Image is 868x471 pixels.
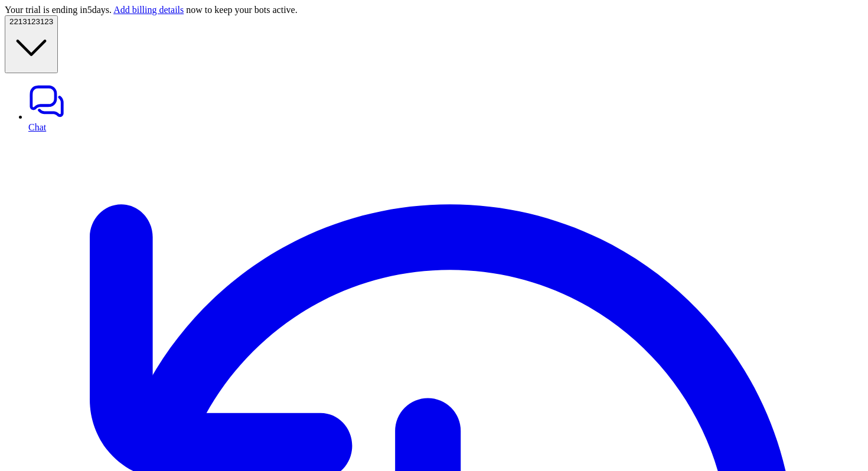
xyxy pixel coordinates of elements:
button: 2213123123 [5,15,58,73]
div: Your trial is ending in 5 days. now to keep your bots active. [5,5,863,15]
a: Add billing details [113,5,184,15]
a: Chat [28,83,863,132]
span: 2 [9,17,14,26]
span: 213123123 [14,17,53,26]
